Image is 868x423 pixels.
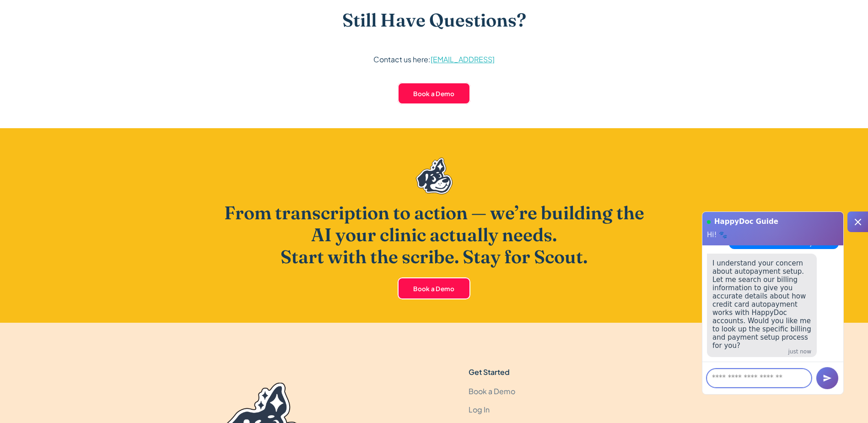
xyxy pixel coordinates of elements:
h3: Still Have Questions? [342,9,526,31]
a: Book a Demo [398,82,470,104]
a: [EMAIL_ADDRESS] [431,54,495,64]
div: Get Started [469,367,510,378]
a: Book a Demo [469,382,515,401]
p: Contact us here: [373,53,495,66]
h2: From transcription to action — we’re building the AI your clinic actually needs. Start with the s... [215,202,654,268]
a: Log In [469,401,490,419]
a: Book a Demo [398,277,470,299]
